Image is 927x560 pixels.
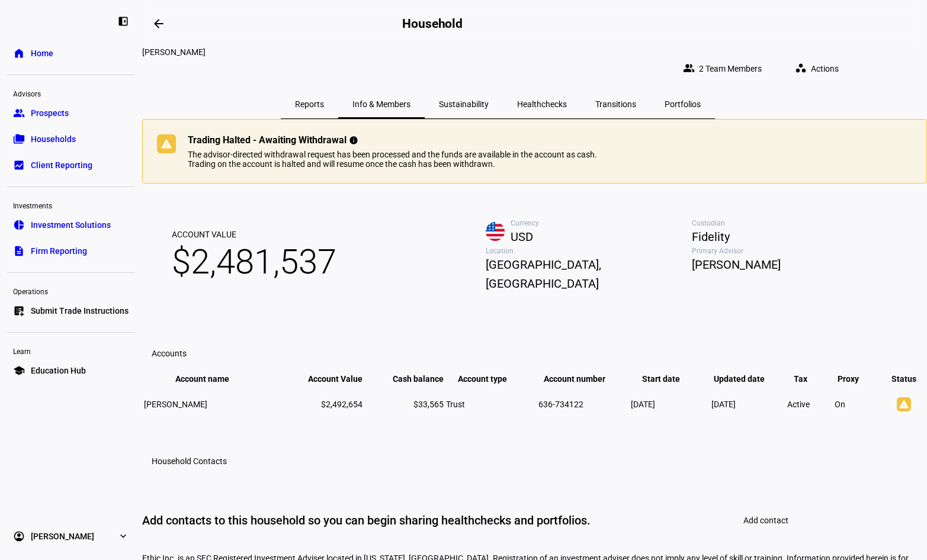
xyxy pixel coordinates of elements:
a: folder_copyHouseholds [7,127,135,151]
span: Location [486,247,692,255]
span: Portfolios [665,100,701,108]
span: Account Value [290,374,363,384]
span: USD [511,227,692,246]
button: 2 Team Members [673,57,776,81]
span: Firm Reporting [31,245,87,257]
span: $33,565 [413,400,444,409]
mat-icon: group [683,62,695,74]
eth-mat-symbol: group [13,107,25,119]
span: [PERSON_NAME] [144,400,207,409]
span: Info & Members [352,100,410,108]
button: Actions [785,57,853,81]
span: [PERSON_NAME] [692,255,898,274]
td: [DATE] [711,385,785,423]
td: [DATE] [630,385,710,423]
span: Prospects [31,107,69,119]
span: Account name [175,374,247,384]
a: descriptionFirm Reporting [7,239,135,263]
span: Primary Advisor [692,247,898,255]
eth-mat-symbol: description [13,245,25,257]
div: Advisors [7,85,135,101]
mat-icon: warning [897,397,911,411]
span: Start date [642,374,698,384]
mat-icon: warning [159,134,174,149]
span: Cash balance [375,374,444,384]
span: Active [787,400,810,409]
span: Households [31,133,76,145]
span: [PERSON_NAME] [31,530,94,542]
eth-mat-symbol: bid_landscape [13,159,25,171]
div: Janine Firpo [142,47,853,57]
eth-mat-symbol: expand_more [117,530,129,542]
span: [GEOGRAPHIC_DATA], [GEOGRAPHIC_DATA] [486,255,692,293]
a: bid_landscapeClient Reporting [7,153,135,177]
eth-mat-symbol: list_alt_add [13,305,25,317]
span: 2 Team Members [699,57,762,81]
span: Updated date [714,374,782,384]
span: $2,481,537 [172,240,336,284]
eth-quick-actions: Actions [776,57,853,81]
a: homeHome [7,41,135,65]
button: Add contact [729,508,803,532]
span: Sustainability [439,100,489,108]
span: Healthchecks [517,100,567,108]
eth-mat-symbol: pie_chart [13,219,25,231]
eth-mat-symbol: left_panel_close [117,15,129,27]
span: Status [883,374,925,384]
a: groupProspects [7,101,135,125]
h3: Household Contacts [152,456,227,466]
eth-mat-symbol: account_circle [13,530,25,542]
span: Transitions [595,100,636,108]
eth-mat-symbol: school [13,365,25,376]
span: Tax [794,374,825,384]
span: On [835,400,845,409]
span: Add contact [743,516,788,525]
h2: Household [402,17,463,31]
span: Currency [511,219,692,227]
span: Education Hub [31,365,86,376]
mat-icon: workspaces [795,62,807,74]
mat-icon: info [349,136,358,145]
div: Learn [7,342,135,359]
span: Actions [811,57,839,81]
div: The advisor-directed withdrawal request has been processed and the funds are available in the acc... [188,150,602,169]
span: Fidelity [692,227,898,246]
span: Proxy [838,374,877,384]
span: Investment Solutions [31,219,111,231]
span: Client Reporting [31,159,92,171]
div: Operations [7,282,135,299]
span: Trading Halted - Awaiting Withdrawal [188,134,347,146]
span: Account Value [172,229,336,240]
mat-icon: arrow_backwards [152,17,166,31]
a: pie_chartInvestment Solutions [7,213,135,237]
span: Trust [446,400,465,409]
eth-mat-symbol: folder_copy [13,133,25,145]
span: 636-734122 [538,400,583,409]
div: Investments [7,197,135,213]
span: Submit Trade Instructions [31,305,129,317]
eth-mat-symbol: home [13,47,25,59]
div: Add contacts to this household so you can begin sharing healthchecks and portfolios. [142,513,591,528]
span: Custodian [692,219,898,227]
span: Account type [458,374,525,384]
span: Home [31,47,53,59]
eth-data-table-title: Accounts [152,349,187,358]
span: Reports [295,100,324,108]
span: $2,492,654 [321,400,363,409]
span: Account number [544,374,623,384]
